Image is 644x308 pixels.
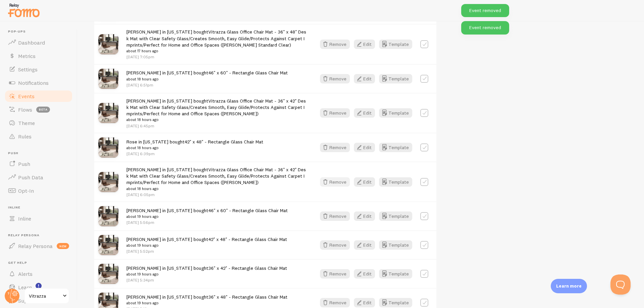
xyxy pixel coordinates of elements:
[126,98,306,117] a: Vitrazza Glass Office Chair Mat - 36" x 42" Desk Mat with Clear Safety Glass/Creates Smooth, Easy...
[98,235,118,255] img: 42x48_CH_NewPrima_1080_0fe21c06-b445-42a5-a215-9870edc946b4_small.jpg
[4,130,73,143] a: Rules
[126,192,308,197] p: [DATE] 6:05pm
[320,269,350,279] button: Remove
[126,277,287,283] p: [DATE] 5:34pm
[379,143,412,152] button: Template
[126,117,308,123] small: about 18 hours ago
[18,93,35,100] span: Events
[354,40,375,49] button: Edit
[18,243,53,249] span: Relay Persona
[126,220,288,225] p: [DATE] 5:56pm
[126,242,287,248] small: about 19 hours ago
[126,48,308,54] small: about 17 hours ago
[354,143,375,152] button: Edit
[320,177,350,187] button: Remove
[354,108,375,118] button: Edit
[18,39,45,46] span: Dashboard
[320,40,350,49] button: Remove
[354,298,379,307] a: Edit
[208,265,287,271] a: 36" x 42" - Rectangle Glass Chair Mat
[4,267,73,281] a: Alerts
[126,123,308,129] p: [DATE] 6:45pm
[379,298,412,307] a: Template
[354,269,379,279] a: Edit
[4,63,73,76] a: Settings
[354,211,379,221] a: Edit
[354,269,375,279] button: Edit
[208,236,287,242] a: 42" x 48" - Rectangle Glass Chair Mat
[126,167,308,192] span: [PERSON_NAME] in [US_STATE] bought
[461,4,509,17] div: Event removed
[126,236,287,249] span: [PERSON_NAME] in [US_STATE] bought
[4,184,73,197] a: Opt-In
[208,70,288,76] a: 46" x 60" - Rectangle Glass Chair Mat
[98,137,118,158] img: 42x48_CH_NewPrima_1080_0fe21c06-b445-42a5-a215-9870edc946b4_small.jpg
[126,213,288,220] small: about 19 hours ago
[18,161,30,167] span: Push
[126,265,287,278] span: [PERSON_NAME] in [US_STATE] bought
[379,177,412,187] button: Template
[320,143,350,152] button: Remove
[354,177,375,187] button: Edit
[126,54,308,60] p: [DATE] 7:05pm
[320,108,350,118] button: Remove
[8,233,73,238] span: Relay Persona
[126,145,263,151] small: about 18 hours ago
[4,281,73,294] a: Learn
[4,171,73,184] a: Push Data
[98,172,118,192] img: 36x42_CH_NewPrima_1080_small.jpg
[379,74,412,83] button: Template
[126,300,287,306] small: about 19 hours ago
[379,211,412,221] button: Template
[8,205,73,210] span: Inline
[4,212,73,225] a: Inline
[4,116,73,130] a: Theme
[208,294,287,300] a: 36" x 48" - Rectangle Glass Chair Mat
[4,49,73,63] a: Metrics
[354,40,379,49] a: Edit
[4,157,73,171] a: Push
[126,167,306,186] a: Vitrazza Glass Office Chair Mat - 36" x 42" Desk Mat with Clear Safety Glass/Creates Smooth, Easy...
[126,98,308,123] span: [PERSON_NAME] in [US_STATE] bought
[18,79,49,86] span: Notifications
[126,139,263,151] span: Rose in [US_STATE] bought
[18,174,43,181] span: Push Data
[18,53,36,59] span: Metrics
[354,143,379,152] a: Edit
[126,207,288,220] span: [PERSON_NAME] in [US_STATE] bought
[354,240,375,250] button: Edit
[126,294,287,306] span: [PERSON_NAME] in [US_STATE] bought
[126,82,288,88] p: [DATE] 6:51pm
[4,76,73,89] a: Notifications
[8,151,73,156] span: Push
[29,292,61,300] span: Vitrazza
[4,103,73,116] a: Flows beta
[36,283,42,289] svg: <p>Watch New Feature Tutorials!</p>
[354,74,379,83] a: Edit
[18,133,32,140] span: Rules
[379,108,412,118] a: Template
[126,186,308,192] small: about 18 hours ago
[379,269,412,279] button: Template
[354,211,375,221] button: Edit
[126,248,287,254] p: [DATE] 5:52pm
[556,283,582,289] p: Learn more
[98,264,118,284] img: 36x42_CH_NewPrima_1080_small.jpg
[98,103,118,123] img: 36x42_CH_NewPrima_1080_small.jpg
[98,69,118,89] img: 46x60_CH_NewPrima_1080_b6dbf02b-d73a-43ed-86f6-92f57498d1ca_small.jpg
[126,271,287,277] small: about 19 hours ago
[184,139,263,145] a: 42" x 48" - Rectangle Glass Chair Mat
[126,70,288,82] span: [PERSON_NAME] in [US_STATE] bought
[354,298,375,307] button: Edit
[126,29,306,48] a: Vitrazza Glass Office Chair Mat - 36" x 48" Desk Mat with Clear Safety Glass/Creates Smooth, Easy...
[320,240,350,250] button: Remove
[379,40,412,49] button: Template
[18,270,33,277] span: Alerts
[461,21,509,34] div: Event removed
[4,239,73,253] a: Relay Persona new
